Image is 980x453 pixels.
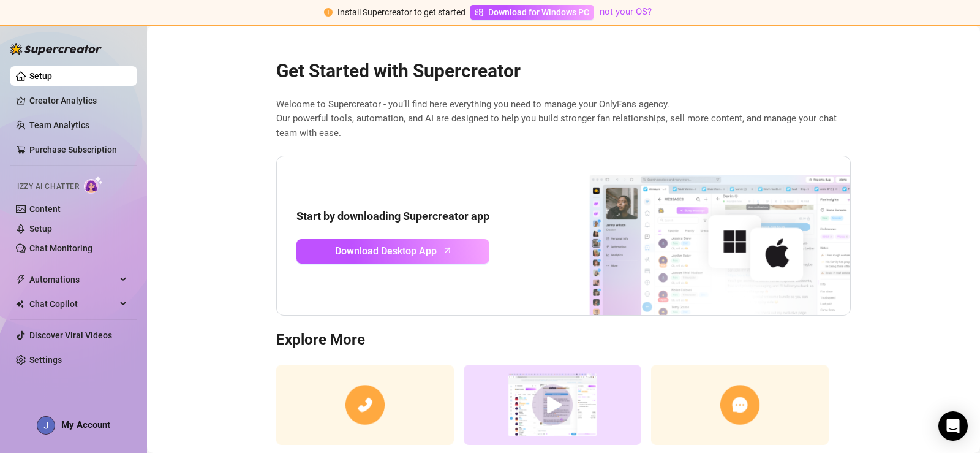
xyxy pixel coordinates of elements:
[29,91,127,110] a: Creator Analytics
[335,243,437,259] span: Download Desktop App
[29,224,52,234] a: Setup
[337,7,466,17] span: Install Supercreator to get started
[544,156,850,316] img: download app
[324,8,333,17] span: exclamation-circle
[296,210,489,223] strong: Start by downloading Supercreator app
[29,270,116,289] span: Automations
[651,365,829,445] img: contact support
[37,417,55,434] img: ACg8ocIUKKcYXhvedCMBQ3VXuew-yYrLynEUpXaAFORtrNaJbuecVw=s96-c
[29,145,117,154] a: Purchase Subscription
[938,411,968,441] div: Open Intercom Messenger
[29,71,52,81] a: Setup
[84,176,103,194] img: AI Chatter
[488,6,589,19] span: Download for Windows PC
[17,181,79,192] span: Izzy AI Chatter
[276,330,851,350] h3: Explore More
[475,8,483,17] span: windows
[600,6,652,17] a: not your OS?
[10,43,102,55] img: logo-BBDzfeDw.svg
[61,419,110,430] span: My Account
[470,5,594,20] a: Download for Windows PC
[29,243,92,253] a: Chat Monitoring
[464,365,641,445] img: supercreator demo
[440,243,454,257] span: arrow-up
[276,59,851,83] h2: Get Started with Supercreator
[296,239,489,264] a: Download Desktop Apparrow-up
[16,300,24,308] img: Chat Copilot
[16,275,26,284] span: thunderbolt
[276,97,851,141] span: Welcome to Supercreator - you’ll find here everything you need to manage your OnlyFans agency. Ou...
[29,355,62,365] a: Settings
[29,120,89,130] a: Team Analytics
[29,294,116,314] span: Chat Copilot
[29,204,61,214] a: Content
[29,330,112,340] a: Discover Viral Videos
[276,365,454,445] img: consulting call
